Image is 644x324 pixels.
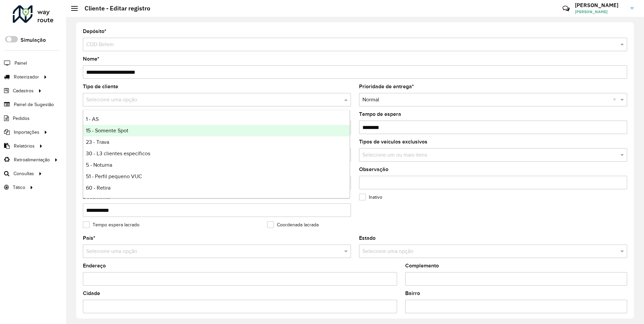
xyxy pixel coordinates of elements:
[83,27,106,35] label: Depósito
[86,116,99,122] span: 1 - AS
[83,83,118,91] label: Tipo de cliente
[83,55,99,63] label: Nome
[13,170,34,177] span: Consultas
[359,138,427,146] label: Tipos de veículos exclusivos
[359,110,401,118] label: Tempo de espera
[359,165,388,173] label: Observação
[14,142,35,150] span: Relatórios
[13,115,30,122] span: Pedidos
[83,110,350,198] ng-dropdown-panel: Options list
[14,101,54,108] span: Painel de Sugestão
[86,173,142,179] span: 51 - Perfil pequeno VUC
[86,139,109,145] span: 23 - Trava
[359,194,382,201] label: Inativo
[83,262,106,270] label: Endereço
[405,262,439,270] label: Complemento
[13,184,25,191] span: Tático
[86,151,150,156] span: 30 - L3 clientes específicos
[13,87,34,94] span: Cadastros
[14,73,39,80] span: Roteirizador
[575,2,625,8] h3: [PERSON_NAME]
[613,96,619,104] span: Clear all
[405,289,420,297] label: Bairro
[83,289,100,297] label: Cidade
[14,129,39,136] span: Importações
[86,185,110,191] span: 60 - Retira
[575,9,625,15] span: [PERSON_NAME]
[14,156,50,163] span: Retroalimentação
[83,221,139,228] label: Tempo espera lacrado
[359,234,376,242] label: Estado
[21,36,46,44] label: Simulação
[78,5,150,12] h2: Cliente - Editar registro
[559,1,573,16] a: Contato Rápido
[86,128,128,133] span: 15 - Somente Spot
[359,83,414,91] label: Prioridade de entrega
[86,162,112,168] span: 5 - Noturna
[83,234,95,242] label: País
[267,221,319,228] label: Coordenada lacrada
[14,60,27,67] span: Painel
